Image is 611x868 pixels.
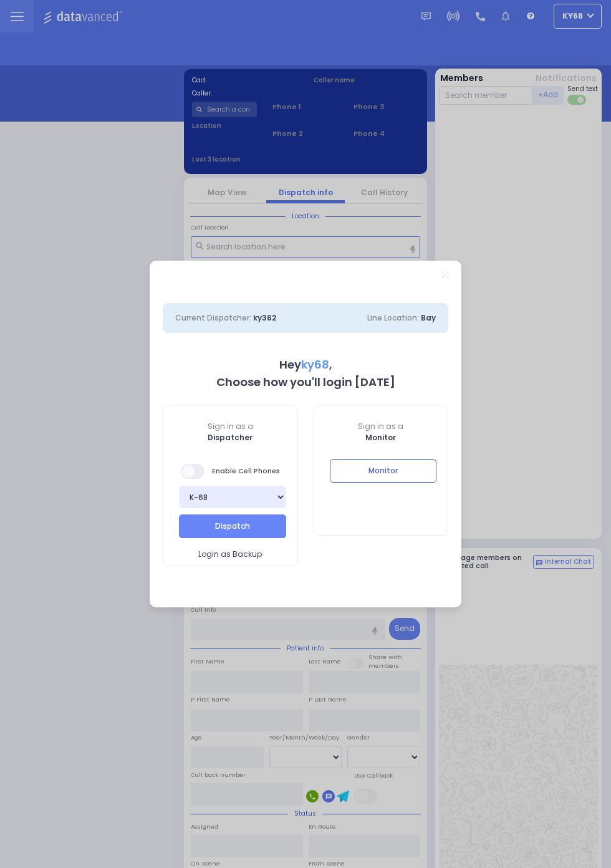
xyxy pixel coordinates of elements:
[216,374,395,390] b: Choose how you'll login [DATE]
[421,312,436,323] span: Bay
[179,514,286,538] button: Dispatch
[441,272,448,279] a: Close
[175,312,251,323] span: Current Dispatcher:
[365,432,396,443] b: Monitor
[367,312,419,323] span: Line Location:
[279,357,332,372] b: Hey ,
[198,549,262,560] span: Login as Backup
[301,357,329,372] span: ky68
[181,463,280,480] span: Enable Cell Phones
[314,421,448,432] span: Sign in as a
[330,459,437,483] button: Monitor
[208,432,253,443] b: Dispatcher
[163,421,297,432] span: Sign in as a
[253,312,276,323] span: ky362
